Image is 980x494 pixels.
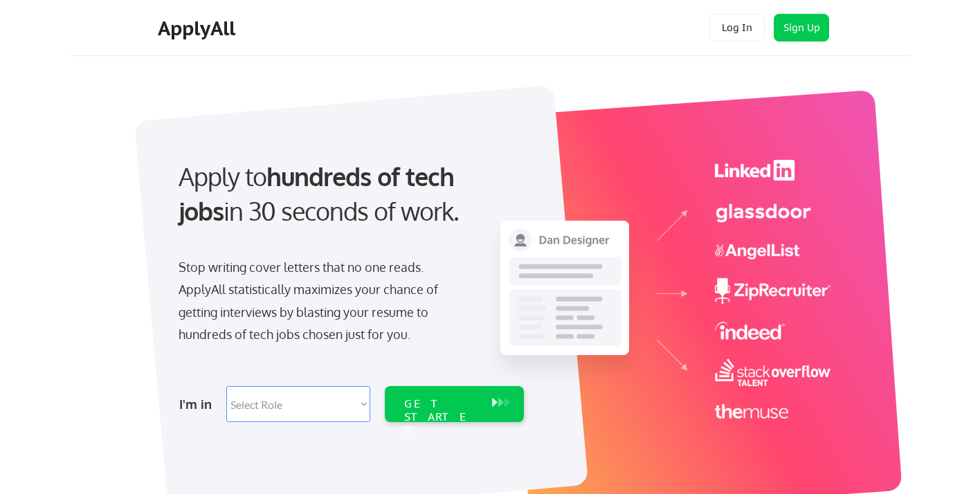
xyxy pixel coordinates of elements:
div: I'm in [179,393,218,415]
strong: hundreds of tech jobs [179,161,460,226]
div: Stop writing cover letters that no one reads. ApplyAll statistically maximizes your chance of get... [179,256,463,346]
button: Log In [709,14,765,42]
button: Sign Up [774,14,829,42]
div: ApplyAll [158,17,239,40]
div: Apply to in 30 seconds of work. [179,159,518,229]
div: GET STARTED [404,397,478,437]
